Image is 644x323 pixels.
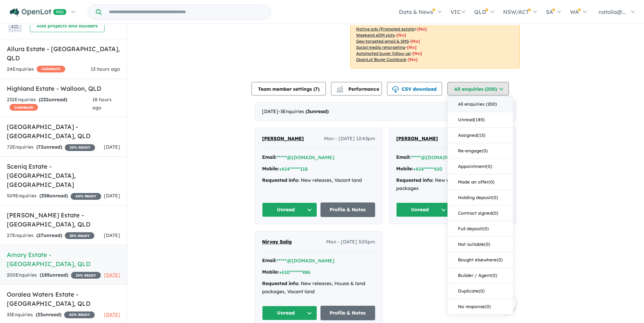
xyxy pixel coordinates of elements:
[262,257,277,263] strong: Email:
[448,96,513,112] button: All enquiries (200)
[447,82,509,95] button: All enquiries (200)
[7,250,120,268] h5: Amory Estate - [GEOGRAPHIC_DATA] , QLD
[65,144,95,151] span: 30 % READY
[448,252,513,268] button: Bought elsewhere(0)
[104,144,120,150] span: [DATE]
[448,283,513,299] button: Duplicate(0)
[39,193,68,199] strong: ( unread)
[7,162,120,189] h5: Sceniq Estate - [GEOGRAPHIC_DATA] , [GEOGRAPHIC_DATA]
[262,269,279,275] strong: Mobile:
[448,299,513,314] button: No response(0)
[262,239,292,245] span: Nirvay Salig
[7,84,120,93] h5: Highland Estate - Walloon , QLD
[262,135,304,143] a: [PERSON_NAME]
[7,122,120,141] h5: [GEOGRAPHIC_DATA] - [GEOGRAPHIC_DATA] , QLD
[36,232,62,238] strong: ( unread)
[262,280,375,296] div: New releases, House & land packages, Vacant land
[7,96,92,112] div: 232 Enquir ies
[37,66,65,72] span: CASHBACK
[448,112,513,128] button: Unread(185)
[448,268,513,283] button: Builder / Agent(0)
[417,26,427,31] span: [No]
[396,176,509,193] div: New releases, House & land packages
[37,311,43,318] span: 33
[387,82,442,95] button: CSV download
[252,82,326,95] button: Team member settings (7)
[262,306,317,320] button: Unread
[448,190,513,206] button: Holding deposit(0)
[599,8,626,15] span: natalia@...
[396,154,411,160] strong: Email:
[448,206,513,221] button: Contract signed(0)
[278,108,329,114] span: - 3 Enquir ies
[337,86,379,92] span: Performance
[12,23,18,28] img: sort.svg
[36,311,61,318] strong: ( unread)
[38,144,43,150] span: 72
[320,306,375,320] a: Profile & Notes
[392,86,399,93] img: download icon
[320,202,375,217] a: Profile & Notes
[326,238,375,246] span: Mon - [DATE] 3:05pm
[10,104,38,111] span: CASHBACK
[397,33,406,38] span: [No]
[30,19,105,32] button: Add projects and builders
[7,290,120,308] h5: Ooralea Waters Estate - [GEOGRAPHIC_DATA] , QLD
[356,39,409,44] u: Geo-targeted email & SMS
[7,143,95,151] div: 72 Enquir ies
[336,88,343,92] img: bar-chart.svg
[91,66,120,72] span: 13 hours ago
[396,135,438,142] span: [PERSON_NAME]
[262,177,299,183] strong: Requested info:
[104,272,120,278] span: [DATE]
[448,143,513,159] button: Re-engage(0)
[262,154,277,160] strong: Email:
[39,96,67,103] strong: ( unread)
[262,135,304,142] span: [PERSON_NAME]
[448,174,513,190] button: Made an offer(0)
[337,86,343,90] img: line-chart.svg
[356,33,395,38] u: Weekend eDM slots
[7,211,120,229] h5: [PERSON_NAME] Estate - [GEOGRAPHIC_DATA] , QLD
[307,108,310,114] span: 3
[447,96,513,315] div: All enquiries (200)
[104,311,120,318] span: [DATE]
[262,202,317,217] button: Unread
[38,232,43,238] span: 27
[331,82,382,95] button: Performance
[7,192,101,200] div: 509 Enquir ies
[408,57,418,62] span: [No]
[104,232,120,238] span: [DATE]
[104,193,120,199] span: [DATE]
[448,221,513,237] button: Full deposit(0)
[36,144,62,150] strong: ( unread)
[7,65,65,73] div: 24 Enquir ies
[396,177,434,183] strong: Requested info:
[448,128,513,143] button: Assigned(15)
[41,193,49,199] span: 358
[356,45,405,50] u: Social media retargeting
[71,272,101,279] span: 35 % READY
[411,20,421,25] span: [ Yes ]
[262,280,299,286] strong: Requested info:
[356,51,411,56] u: Automated buyer follow-up
[448,237,513,252] button: Not suitable(0)
[65,232,94,239] span: 25 % READY
[448,159,513,174] button: Appointment(0)
[10,8,67,17] img: Openlot PRO Logo White
[262,176,375,185] div: New releases, Vacant land
[71,193,101,200] span: 40 % READY
[410,39,420,44] span: [No]
[306,108,329,114] strong: ( unread)
[7,271,101,279] div: 200 Enquir ies
[356,57,406,62] u: OpenLot Buyer Cashback
[7,311,95,319] div: 33 Enquir ies
[356,20,409,25] u: Invite your team members
[40,96,49,103] span: 232
[356,26,416,31] u: Native ads (Promoted estate)
[255,102,516,121] div: [DATE]
[92,96,112,111] span: 18 hours ago
[396,166,413,172] strong: Mobile:
[7,44,120,63] h5: Allura Estate - [GEOGRAPHIC_DATA] , QLD
[412,51,422,56] span: [No]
